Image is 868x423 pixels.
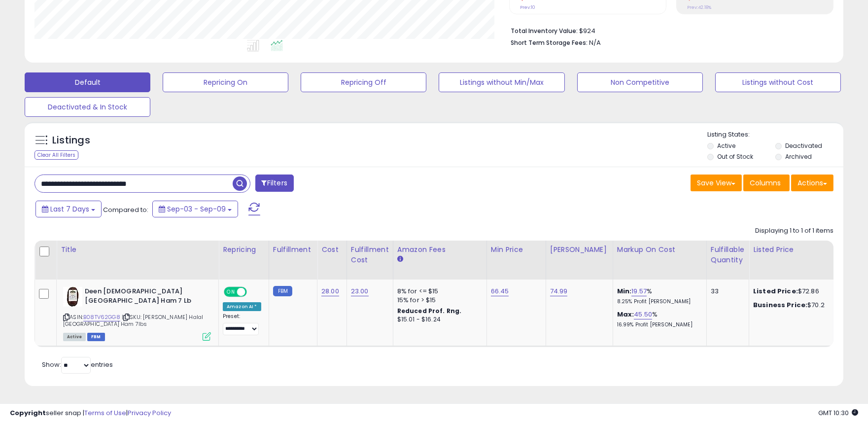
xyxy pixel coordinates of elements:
[577,72,703,92] button: Non Competitive
[42,360,113,369] span: Show: entries
[63,313,203,328] span: | SKU: [PERSON_NAME] Halal [GEOGRAPHIC_DATA] Ham 7lbs
[35,201,102,217] button: Last 7 Days
[753,301,835,310] div: $70.2
[84,408,126,418] a: Terms of Use
[25,97,150,117] button: Deactivated & In Stock
[397,296,479,305] div: 15% for > $15
[715,72,841,92] button: Listings without Cost
[25,72,150,92] button: Default
[163,72,288,92] button: Repricing On
[301,72,426,92] button: Repricing Off
[223,313,261,335] div: Preset:
[617,310,699,328] div: %
[321,245,343,255] div: Cost
[61,245,214,255] div: Title
[223,245,265,255] div: Repricing
[753,245,838,255] div: Listed Price
[589,38,601,47] span: N/A
[550,286,568,296] a: 74.99
[717,141,735,150] label: Active
[10,408,46,418] strong: Copyright
[617,321,699,328] p: 16.99% Profit [PERSON_NAME]
[634,310,652,319] a: 45.50
[491,286,509,296] a: 66.45
[273,245,313,255] div: Fulfillment
[351,286,369,296] a: 23.00
[85,287,205,308] b: Deen [DEMOGRAPHIC_DATA] [GEOGRAPHIC_DATA] Ham 7 Lb
[255,175,294,192] button: Filters
[520,4,535,10] small: Prev: 10
[711,287,741,296] div: 33
[223,302,261,311] div: Amazon AI *
[10,409,171,418] div: seller snap | |
[613,241,706,280] th: The percentage added to the cost of goods (COGS) that forms the calculator for Min & Max prices.
[743,175,790,191] button: Columns
[35,150,78,160] div: Clear All Filters
[631,286,647,296] a: 19.57
[50,204,89,214] span: Last 7 Days
[63,333,86,341] span: All listings currently available for purchase on Amazon
[617,310,634,319] b: Max:
[617,245,702,255] div: Markup on Cost
[753,287,835,296] div: $72.86
[397,245,483,255] div: Amazon Fees
[511,38,588,47] b: Short Term Storage Fees:
[351,245,389,265] div: Fulfillment Cost
[707,130,843,140] p: Listing States:
[273,286,292,296] small: FBM
[87,333,105,341] span: FBM
[225,288,237,296] span: ON
[750,178,781,188] span: Columns
[397,307,462,315] b: Reduced Prof. Rng.
[511,27,578,35] b: Total Inventory Value:
[617,286,632,296] b: Min:
[52,134,90,147] h5: Listings
[791,175,833,191] button: Actions
[245,288,261,296] span: OFF
[397,287,479,296] div: 8% for <= $15
[717,152,753,161] label: Out of Stock
[83,313,120,321] a: B08TV62GG8
[152,201,238,217] button: Sep-03 - Sep-09
[818,408,858,418] span: 2025-09-17 10:30 GMT
[63,287,82,307] img: 41JAQlVw8yL._SL40_.jpg
[491,245,542,255] div: Min Price
[397,316,479,324] div: $15.01 - $16.24
[439,72,564,92] button: Listings without Min/Max
[753,300,807,310] b: Business Price:
[103,205,148,214] span: Compared to:
[550,245,609,255] div: [PERSON_NAME]
[711,245,745,265] div: Fulfillable Quantity
[755,226,833,236] div: Displaying 1 to 1 of 1 items
[617,298,699,305] p: 8.25% Profit [PERSON_NAME]
[128,408,171,418] a: Privacy Policy
[63,287,211,340] div: ASIN:
[687,4,711,10] small: Prev: 42.18%
[785,141,822,150] label: Deactivated
[617,287,699,305] div: %
[321,286,339,296] a: 28.00
[397,255,403,264] small: Amazon Fees.
[785,152,812,161] label: Archived
[511,24,826,36] li: $924
[753,286,798,296] b: Listed Price:
[691,175,742,191] button: Save View
[167,204,226,214] span: Sep-03 - Sep-09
